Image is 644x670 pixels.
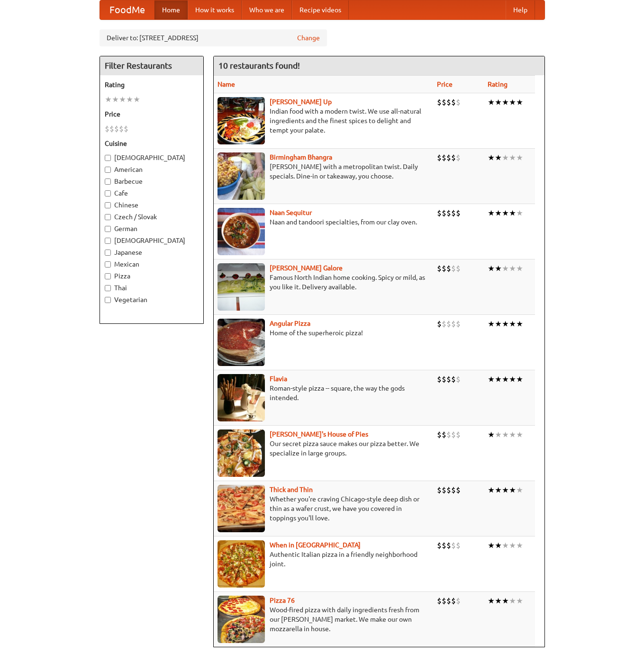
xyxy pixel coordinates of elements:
[456,97,461,107] li: $
[442,485,446,495] li: $
[437,208,442,218] li: $
[270,541,361,549] a: When in [GEOGRAPHIC_DATA]
[488,97,495,107] li: ★
[437,97,442,107] li: $
[516,208,523,218] li: ★
[451,429,456,440] li: $
[105,214,111,220] input: Czech / Slovak
[516,540,523,551] li: ★
[442,540,446,551] li: $
[495,429,502,440] li: ★
[218,263,265,311] img: currygalore.jpg
[437,263,442,274] li: $
[218,152,265,200] img: bhangra.jpg
[242,0,292,19] a: Who we are
[456,319,461,329] li: $
[437,429,442,440] li: $
[495,374,502,384] li: ★
[516,97,523,107] li: ★
[446,374,451,384] li: $
[502,263,509,274] li: ★
[506,0,535,19] a: Help
[509,596,516,606] li: ★
[218,107,430,135] p: Indian food with a modern twist. We use all-natural ingredients and the finest spices to delight ...
[105,94,112,105] li: ★
[105,179,111,185] input: Barbecue
[105,259,199,269] label: Mexican
[105,271,199,281] label: Pizza
[502,596,509,606] li: ★
[509,429,516,440] li: ★
[270,264,343,272] a: [PERSON_NAME] Galore
[509,319,516,329] li: ★
[105,80,199,89] h5: Rating
[488,374,495,384] li: ★
[109,124,114,134] li: $
[446,97,451,107] li: $
[442,429,446,440] li: $
[495,208,502,218] li: ★
[105,153,199,162] label: [DEMOGRAPHIC_DATA]
[112,94,119,105] li: ★
[509,208,516,218] li: ★
[516,319,523,329] li: ★
[437,540,442,551] li: $
[456,429,461,440] li: $
[446,540,451,551] li: $
[218,319,265,366] img: angular.jpg
[456,540,461,551] li: $
[292,0,349,19] a: Recipe videos
[105,261,111,268] input: Mexican
[495,97,502,107] li: ★
[105,250,111,256] input: Japanese
[105,297,111,303] input: Vegetarian
[502,485,509,495] li: ★
[126,94,133,105] li: ★
[488,263,495,274] li: ★
[297,33,320,43] a: Change
[105,109,199,119] h5: Price
[495,263,502,274] li: ★
[270,375,287,383] a: Flavia
[100,29,327,46] div: Deliver to: [STREET_ADDRESS]
[442,374,446,384] li: $
[270,320,310,327] a: Angular Pizza
[105,212,199,222] label: Czech / Slovak
[105,202,111,208] input: Chinese
[105,248,199,257] label: Japanese
[105,226,111,232] input: German
[456,485,461,495] li: $
[105,283,199,293] label: Thai
[495,540,502,551] li: ★
[218,429,265,477] img: luigis.jpg
[218,485,265,532] img: thick.jpg
[105,167,111,173] input: American
[516,152,523,163] li: ★
[488,429,495,440] li: ★
[114,124,119,134] li: $
[218,374,265,421] img: flavia.jpg
[105,124,109,134] li: $
[218,494,430,523] p: Whether you're craving Chicago-style deep dish or thin as a wafer crust, we have you covered in t...
[502,97,509,107] li: ★
[270,597,295,604] a: Pizza 76
[270,486,313,493] a: Thick and Thin
[105,139,199,148] h5: Cuisine
[446,319,451,329] li: $
[442,152,446,163] li: $
[218,384,430,402] p: Roman-style pizza -- square, the way the gods intended.
[446,152,451,163] li: $
[105,273,111,279] input: Pizza
[105,295,199,304] label: Vegetarian
[270,98,332,106] a: [PERSON_NAME] Up
[495,485,502,495] li: ★
[442,97,446,107] li: $
[451,485,456,495] li: $
[446,485,451,495] li: $
[502,429,509,440] li: ★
